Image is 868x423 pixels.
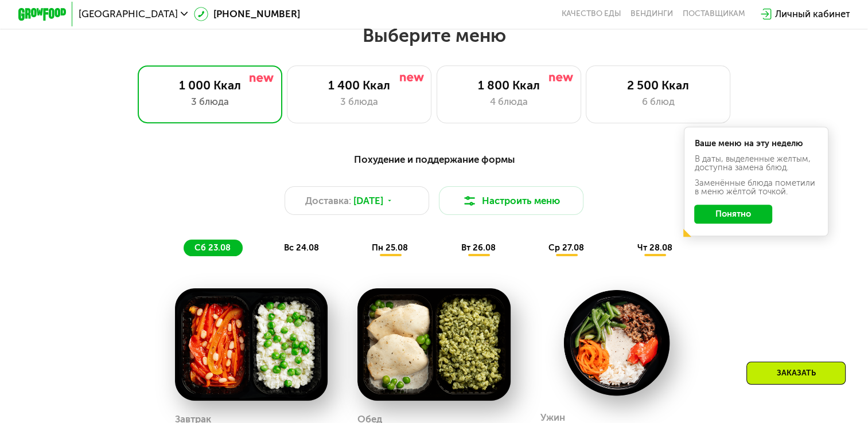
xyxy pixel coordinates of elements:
span: пн 25.08 [372,242,408,253]
span: вт 26.08 [461,242,496,253]
button: Настроить меню [439,186,583,215]
div: Заказать [746,362,846,385]
span: вс 24.08 [284,242,319,253]
div: 6 блюд [598,95,718,109]
span: Доставка: [305,194,351,208]
span: [DATE] [353,194,383,208]
a: Вендинги [630,9,673,19]
div: 2 500 Ккал [598,78,718,92]
div: Ваше меню на эту неделю [694,139,817,148]
div: В даты, выделенные желтым, доступна замена блюд. [694,155,817,171]
div: 1 000 Ккал [150,78,270,92]
button: Понятно [694,205,772,224]
span: ср 27.08 [548,242,584,253]
div: 1 800 Ккал [449,78,569,92]
a: Качество еды [561,9,621,19]
a: [PHONE_NUMBER] [194,7,300,21]
div: 3 блюда [299,95,419,109]
span: сб 23.08 [194,242,231,253]
h2: Выберите меню [38,24,830,47]
span: чт 28.08 [637,242,672,253]
div: 1 400 Ккал [299,78,419,92]
div: поставщикам [683,9,745,19]
span: [GEOGRAPHIC_DATA] [79,9,178,19]
div: 4 блюда [449,95,569,109]
div: 3 блюда [150,95,270,109]
div: Похудение и поддержание формы [77,152,791,167]
div: Заменённые блюда пометили в меню жёлтой точкой. [694,179,817,195]
div: Личный кабинет [774,7,850,21]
